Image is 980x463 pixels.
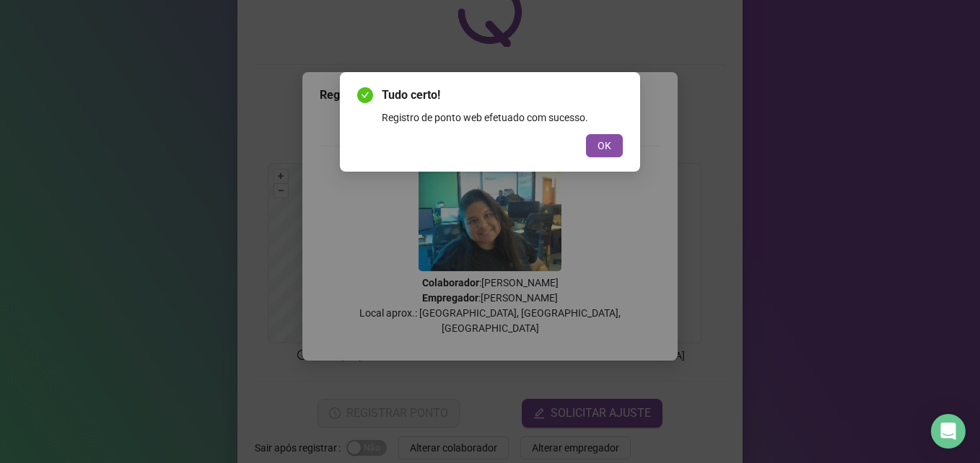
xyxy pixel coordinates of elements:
button: OK [586,134,623,157]
div: Open Intercom Messenger [931,414,966,449]
span: check-circle [357,87,373,103]
span: OK [598,138,611,154]
div: Registro de ponto web efetuado com sucesso. [382,110,623,125]
span: Tudo certo! [382,87,623,104]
